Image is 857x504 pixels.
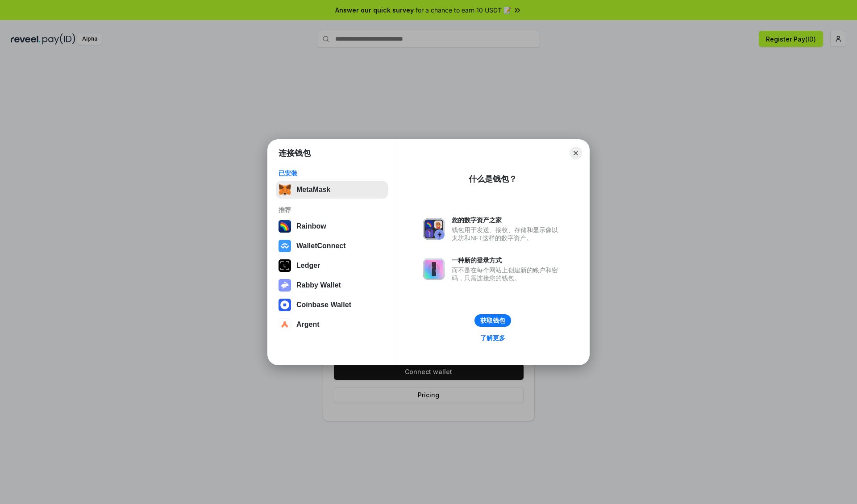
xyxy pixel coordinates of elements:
[276,257,388,275] button: Ledger
[279,169,385,177] div: 已安装
[475,332,511,344] a: 了解更多
[469,174,517,184] div: 什么是钱包？
[276,181,388,199] button: MetaMask
[296,281,341,289] div: Rabby Wallet
[423,258,445,280] img: svg+xml,%3Csvg%20xmlns%3D%22http%3A%2F%2Fwww.w3.org%2F2000%2Fsvg%22%20fill%3D%22none%22%20viewBox...
[279,206,385,214] div: 推荐
[452,266,562,282] div: 而不是在每个网站上创建新的账户和密码，只需连接您的钱包。
[296,186,330,194] div: MetaMask
[279,183,291,196] img: svg+xml,%3Csvg%20fill%3D%22none%22%20height%3D%2233%22%20viewBox%3D%220%200%2035%2033%22%20width%...
[276,296,388,314] button: Coinbase Wallet
[279,279,291,292] img: svg+xml,%3Csvg%20xmlns%3D%22http%3A%2F%2Fwww.w3.org%2F2000%2Fsvg%22%20fill%3D%22none%22%20viewBox...
[276,237,388,255] button: WalletConnect
[296,301,351,309] div: Coinbase Wallet
[480,317,505,325] div: 获取钱包
[570,147,582,159] button: Close
[279,318,291,331] img: svg+xml,%3Csvg%20width%3D%2228%22%20height%3D%2228%22%20viewBox%3D%220%200%2028%2028%22%20fill%3D...
[296,222,326,230] div: Rainbow
[276,217,388,235] button: Rainbow
[279,240,291,252] img: svg+xml,%3Csvg%20width%3D%2228%22%20height%3D%2228%22%20viewBox%3D%220%200%2028%2028%22%20fill%3D...
[480,334,505,342] div: 了解更多
[474,314,511,327] button: 获取钱包
[423,218,445,240] img: svg+xml,%3Csvg%20xmlns%3D%22http%3A%2F%2Fwww.w3.org%2F2000%2Fsvg%22%20fill%3D%22none%22%20viewBox...
[276,316,388,333] button: Argent
[276,276,388,294] button: Rabby Wallet
[452,216,562,224] div: 您的数字资产之家
[296,262,320,270] div: Ledger
[279,259,291,272] img: svg+xml,%3Csvg%20xmlns%3D%22http%3A%2F%2Fwww.w3.org%2F2000%2Fsvg%22%20width%3D%2228%22%20height%3...
[279,220,291,233] img: svg+xml,%3Csvg%20width%3D%22120%22%20height%3D%22120%22%20viewBox%3D%220%200%20120%20120%22%20fil...
[452,226,562,242] div: 钱包用于发送、接收、存储和显示像以太坊和NFT这样的数字资产。
[279,299,291,311] img: svg+xml,%3Csvg%20width%3D%2228%22%20height%3D%2228%22%20viewBox%3D%220%200%2028%2028%22%20fill%3D...
[452,256,562,264] div: 一种新的登录方式
[296,242,346,250] div: WalletConnect
[296,321,320,329] div: Argent
[279,148,311,158] h1: 连接钱包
